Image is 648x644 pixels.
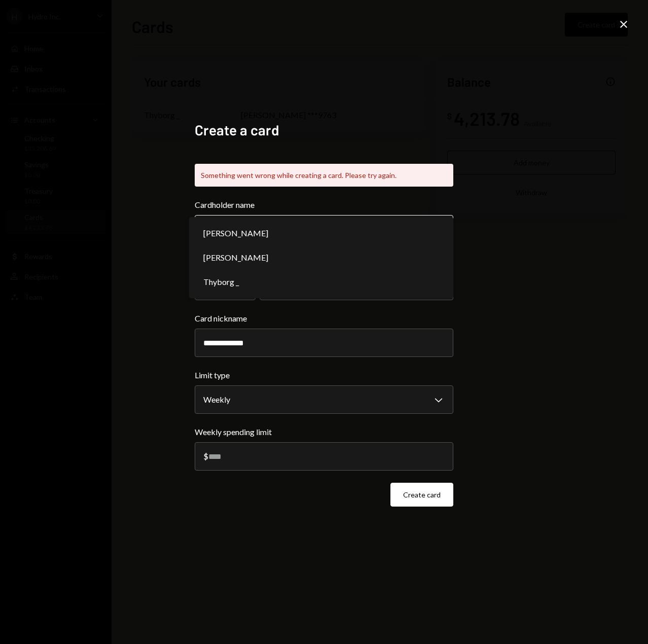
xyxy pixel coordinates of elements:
[195,164,453,187] div: Something went wrong while creating a card. Please try again.
[195,369,453,381] label: Limit type
[195,120,453,140] h2: Create a card
[195,199,453,211] label: Cardholder name
[195,215,453,243] button: Cardholder name
[195,426,453,438] label: Weekly spending limit
[195,385,453,414] button: Limit type
[203,227,268,239] span: [PERSON_NAME]
[195,312,453,325] label: Card nickname
[203,276,239,288] span: Thyborg _
[390,483,453,507] button: Create card
[203,451,208,461] div: $
[203,252,268,264] span: [PERSON_NAME]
